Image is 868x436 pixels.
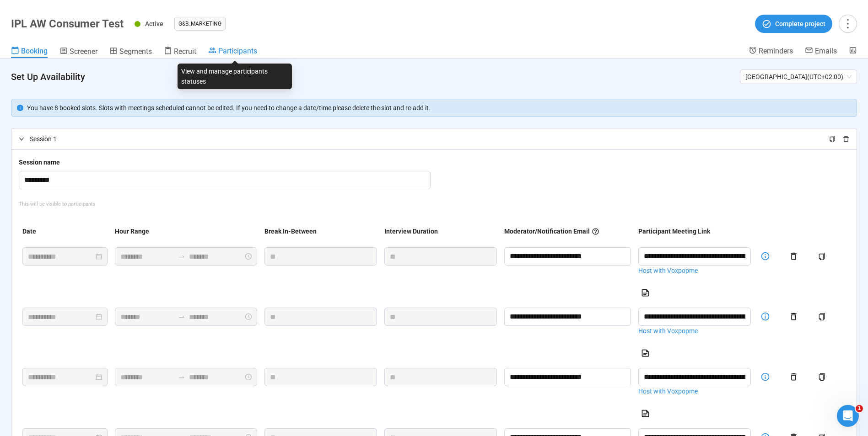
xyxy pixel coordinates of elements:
button: copy [814,249,829,264]
h1: IPL AW Consumer Test [11,17,124,30]
a: Host with Voxpopme [638,266,751,276]
span: to [178,313,185,320]
span: G&B_MARKETING [178,19,221,28]
a: Host with Voxpopme [638,386,751,396]
a: Booking [11,46,48,58]
span: Reminders [759,47,793,55]
span: info-circle [17,105,23,111]
div: Participant Meeting Link [638,226,710,236]
a: Participants [208,46,257,57]
span: copy [818,253,825,260]
button: copy [814,309,829,324]
span: swap-right [178,253,185,260]
span: Segments [119,47,152,56]
h4: Set Up Availability [11,70,733,83]
div: View and manage participants statuses [178,64,292,89]
span: Screener [70,47,97,56]
a: Segments [109,46,152,58]
span: more [841,17,854,30]
span: delete [843,136,849,142]
span: copy [818,313,825,320]
div: Session 1copydelete [11,128,857,149]
div: Interview Duration [384,226,438,236]
a: Reminders [749,46,793,57]
div: You have 8 booked slots. Slots with meetings scheduled cannot be edited. If you need to change a ... [27,103,851,113]
button: copy [814,370,829,384]
div: Hour Range [115,226,149,236]
a: Recruit [164,46,196,58]
span: Participants [218,47,257,55]
span: 1 [856,405,863,412]
span: swap-right [178,313,185,320]
span: Booking [21,47,48,55]
div: Date [22,226,36,236]
span: copy [818,373,825,381]
div: Moderator/Notification Email [504,226,599,236]
span: Complete project [775,19,825,29]
a: Emails [805,46,837,57]
span: to [178,253,185,260]
button: Complete project [755,15,832,33]
span: Active [145,20,163,27]
span: swap-right [178,373,185,381]
span: Recruit [174,47,196,56]
span: copy [829,136,836,142]
iframe: Intercom live chat [837,405,859,427]
span: to [178,373,185,381]
a: Host with Voxpopme [638,326,751,336]
div: This will be visible to participants [19,200,849,208]
div: Session name [19,157,60,167]
span: Emails [815,47,837,55]
span: [GEOGRAPHIC_DATA] ( UTC+02:00 ) [745,70,852,84]
a: Screener [59,46,97,58]
span: Session 1 [30,134,822,144]
span: right [19,136,24,142]
div: Break In-Between [264,226,317,236]
button: more [839,15,857,33]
